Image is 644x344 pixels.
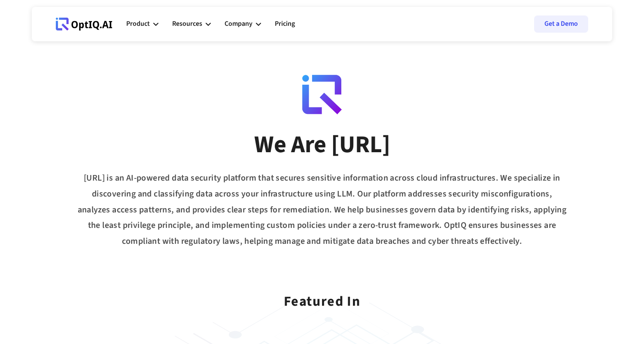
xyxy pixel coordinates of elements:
div: Resources [172,18,202,30]
div: Product [126,11,158,37]
a: Get a Demo [534,15,588,33]
div: Featured In [284,282,361,313]
a: Webflow Homepage [56,11,112,37]
div: Company [225,11,261,37]
div: Resources [172,11,211,37]
div: We Are [URL] [254,130,390,160]
div: [URL] is an AI-powered data security platform that secures sensitive information across cloud inf... [32,170,612,249]
div: Company [225,18,252,30]
a: Pricing [275,11,295,37]
div: Product [126,18,150,30]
